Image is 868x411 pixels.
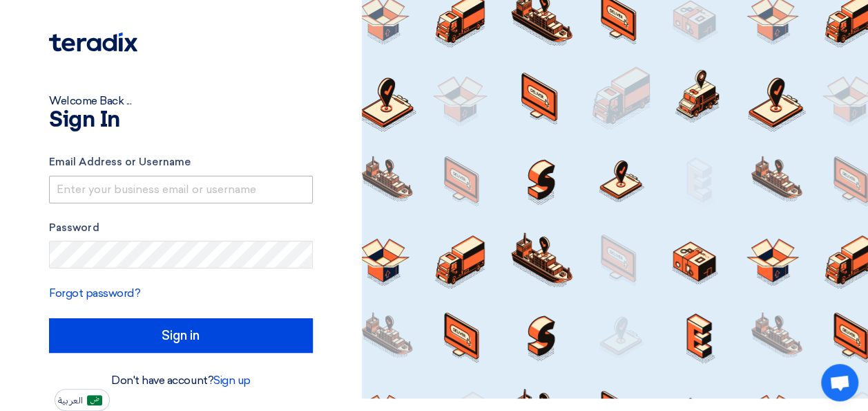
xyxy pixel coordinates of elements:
a: Sign up [213,374,251,387]
label: Email Address or Username [49,154,313,170]
a: Forgot password? [49,286,140,300]
img: Teradix logo [49,33,137,52]
div: Don't have account? [49,372,313,389]
input: Enter your business email or username [49,176,313,203]
label: Password [49,220,313,236]
div: Open chat [821,364,858,401]
button: العربية [55,389,110,411]
span: العربية [58,396,83,405]
input: Sign in [49,318,313,353]
div: Welcome Back ... [49,93,313,109]
h1: Sign In [49,109,313,131]
img: ar-AR.png [87,395,102,405]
